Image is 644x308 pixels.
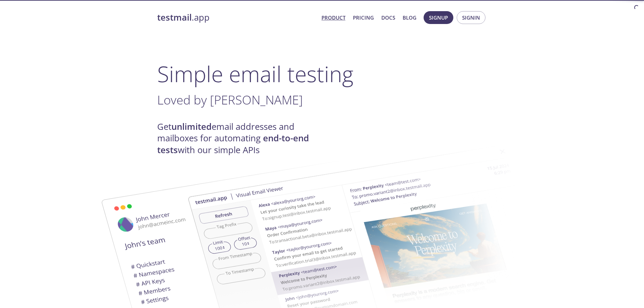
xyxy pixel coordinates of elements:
[424,11,453,24] button: Signup
[157,11,192,23] strong: testmail
[462,13,480,22] span: Signin
[157,12,316,23] a: testmail.app
[157,132,309,156] strong: end-to-end tests
[457,11,485,24] button: Signin
[381,13,395,22] a: Docs
[157,61,487,87] h1: Simple email testing
[157,121,322,156] h4: Get email addresses and mailboxes for automating with our simple APIs
[171,121,212,133] strong: unlimited
[157,91,303,108] span: Loved by [PERSON_NAME]
[403,13,416,22] a: Blog
[429,13,448,22] span: Signup
[321,13,345,22] a: Product
[353,13,374,22] a: Pricing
